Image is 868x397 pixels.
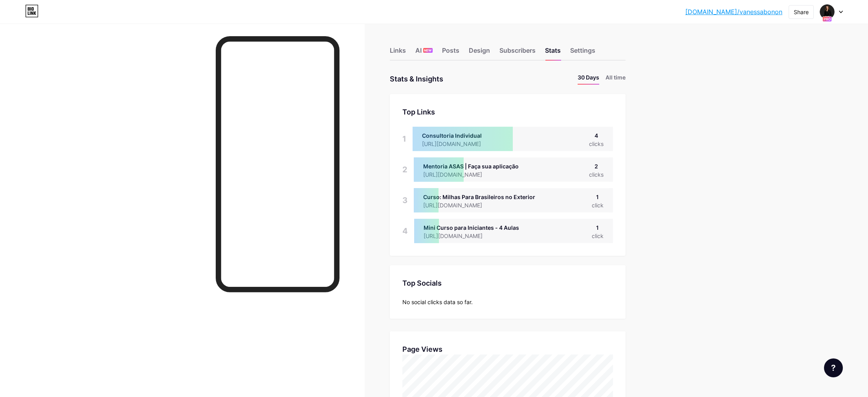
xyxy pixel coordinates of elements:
a: [DOMAIN_NAME]/vanessabonon [685,7,782,17]
li: All time [606,73,626,85]
div: 1 [592,193,604,201]
div: 2 [589,162,604,170]
div: Mentoria ASAS | Faça sua aplicação [423,162,519,170]
div: Design [469,46,490,60]
div: Mini Curso para Iniciantes - 4 Aulas [424,223,519,232]
img: Vanessa Bonon [820,4,835,19]
li: 30 Days [578,73,599,85]
div: 1 [402,127,406,151]
div: Curso: Milhas Para Brasileiros no Exterior [423,193,535,201]
div: 4 [589,131,604,140]
div: clicks [589,170,604,179]
span: NEW [424,48,431,53]
div: Settings [570,46,595,60]
div: [URL][DOMAIN_NAME] [423,170,519,179]
div: Subscribers [499,46,536,60]
div: Top Links [402,107,613,117]
div: clicks [589,140,604,148]
div: click [592,201,604,209]
div: 1 [592,223,604,232]
div: Top Socials [402,278,613,288]
div: Stats [545,46,561,60]
div: 2 [402,157,407,182]
div: Stats & Insights [390,73,443,85]
div: AI [415,46,433,60]
div: 3 [402,188,407,212]
div: 4 [402,219,408,243]
div: Links [390,46,406,60]
div: Share [794,8,809,16]
div: [URL][DOMAIN_NAME] [424,232,519,240]
div: Posts [442,46,459,60]
div: Page Views [402,344,613,355]
div: click [592,232,604,240]
div: [URL][DOMAIN_NAME] [423,201,535,209]
div: No social clicks data so far. [402,298,613,306]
